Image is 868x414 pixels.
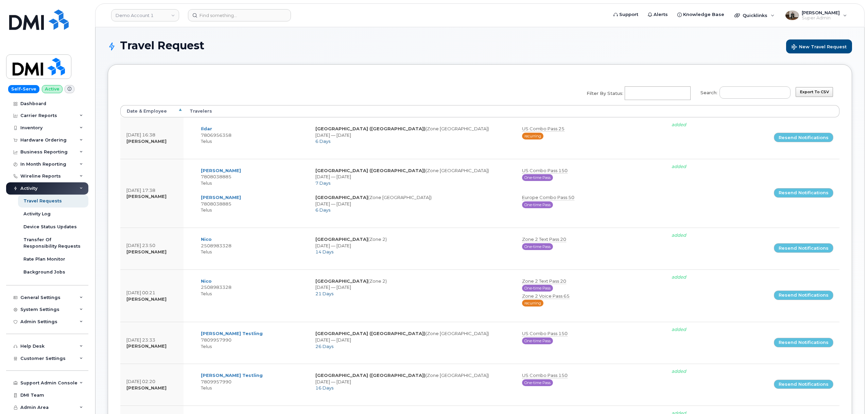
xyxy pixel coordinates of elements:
span: Zone 2 Text Pass 20 [522,236,566,242]
h1: Travel Request [108,39,852,53]
label: Search: [696,82,791,101]
strong: [GEOGRAPHIC_DATA] ([GEOGRAPHIC_DATA]) [315,331,426,336]
span: 30 days pass [522,174,553,181]
td: 7809957990 Telus [195,326,309,353]
td: [DATE] 02:20 [120,364,184,405]
span: 30 days pass [522,379,553,386]
strong: [GEOGRAPHIC_DATA] [315,195,368,200]
span: US Combo Pass 150 [522,331,568,336]
strong: [PERSON_NAME] [126,138,167,144]
a: Resend Notifications [774,188,833,198]
span: New Travel Request [792,44,847,51]
a: [PERSON_NAME] [201,168,241,173]
a: [PERSON_NAME] [201,195,241,200]
td: [DATE] 23:33 [120,322,184,364]
span: 30 days pass [522,243,553,250]
strong: [GEOGRAPHIC_DATA] ([GEOGRAPHIC_DATA]) [315,126,426,131]
i: added [672,232,686,238]
a: [PERSON_NAME] Testling [201,372,263,378]
span: 30 days pass [522,201,553,208]
td: (Zone 2) [DATE] — [DATE] [309,274,516,312]
span: 30 days pass [522,337,553,344]
a: Resend Notifications [774,243,833,253]
a: Resend Notifications [774,133,833,142]
span: Recurring (AUTO renewal every 30 days) [522,133,543,139]
input: Filter by Status: [625,87,689,99]
td: (Zone [GEOGRAPHIC_DATA]) [DATE] — [DATE] [309,121,516,149]
td: 7806956358 Telus [195,121,309,149]
span: 7 Days [315,180,330,186]
span: 26 Days [315,344,333,349]
span: 16 Days [315,385,333,391]
strong: [PERSON_NAME] [126,249,167,254]
strong: [PERSON_NAME] [126,194,167,199]
i: added [672,122,686,127]
a: Ildar [201,126,212,131]
span: 21 Days [315,291,333,296]
span: US Combo Pass 25 [522,126,565,132]
td: (Zone [GEOGRAPHIC_DATA]) [DATE] — [DATE] [309,163,516,191]
td: [DATE] 17:38 [120,159,184,228]
span: 30 days pass [522,285,553,292]
a: [PERSON_NAME] Testling [201,331,263,336]
i: added [672,368,686,374]
a: Nico [201,278,212,284]
strong: [GEOGRAPHIC_DATA] ([GEOGRAPHIC_DATA]) [315,168,426,173]
strong: [PERSON_NAME] [126,343,167,349]
a: Resend Notifications [774,338,833,347]
td: 7809957990 Telus [195,368,309,395]
input: Search: [719,86,791,99]
span: 6 Days [315,138,330,144]
span: Zone 2 Voice Pass 65 [522,293,570,299]
td: [DATE] 23:50 [120,228,184,269]
span: Filter by Status: [587,90,623,97]
td: (Zone [GEOGRAPHIC_DATA]) [DATE] — [DATE] [309,326,516,353]
strong: [GEOGRAPHIC_DATA] [315,236,368,242]
td: (Zone [GEOGRAPHIC_DATA]) [DATE] — [DATE] [309,368,516,395]
td: [DATE] 00:21 [120,269,184,322]
th: Date &amp; Employee: activate to sort column descending [120,105,184,117]
span: 6 Days [315,207,330,213]
strong: [GEOGRAPHIC_DATA] [315,278,368,284]
a: Resend Notifications [774,380,833,389]
td: 2508983328 Telus [195,232,309,259]
span: US Combo Pass 150 [522,168,568,173]
td: (Zone [GEOGRAPHIC_DATA]) [DATE] — [DATE] [309,190,516,217]
span: US Combo Pass 150 [522,372,568,378]
td: (Zone 2) [DATE] — [DATE] [309,232,516,259]
td: 7808038885 Telus [195,190,309,217]
th: Travelers: activate to sort column ascending [184,105,768,117]
strong: [GEOGRAPHIC_DATA] ([GEOGRAPHIC_DATA]) [315,372,426,378]
td: 2508983328 Telus [195,274,309,312]
button: New Travel Request [786,39,852,53]
span: Recurring (AUTO renewal every 30 days) [522,300,543,307]
span: Europe Combo Pass 50 [522,195,574,200]
i: added [672,164,686,169]
td: [DATE] 16:38 [120,117,184,159]
td: 7808038885 Telus [195,163,309,191]
span: 14 Days [315,249,333,254]
span: Zone 2 Text Pass 20 [522,278,566,284]
strong: [PERSON_NAME] [126,296,167,302]
strong: [PERSON_NAME] [126,385,167,391]
th: : activate to sort column ascending [768,105,839,117]
span: Export to CSV [800,89,829,94]
i: added [672,274,686,280]
a: Resend Notifications [774,291,833,300]
a: Nico [201,236,212,242]
i: added [672,327,686,332]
